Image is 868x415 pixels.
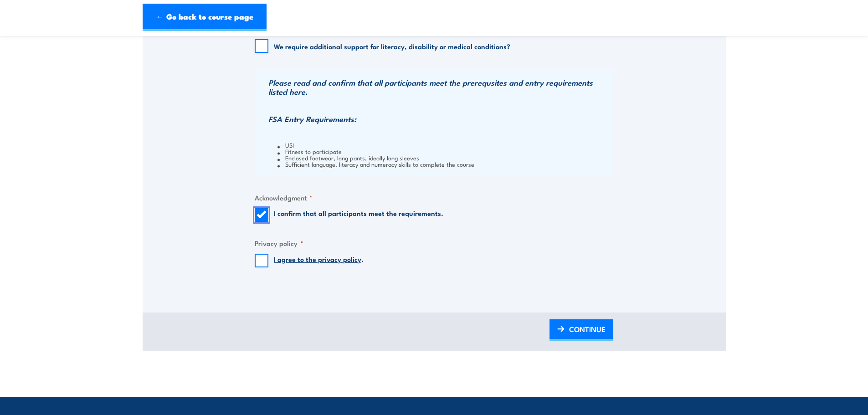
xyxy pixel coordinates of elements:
label: I confirm that all participants meet the requirements. [274,208,443,222]
span: CONTINUE [569,317,606,341]
h3: Please read and confirm that all participants meet the prerequsites and entry requirements listed... [268,78,611,96]
a: CONTINUE [550,319,613,341]
label: We require additional support for literacy, disability or medical conditions? [274,41,510,51]
li: USI [277,142,611,148]
h3: FSA Entry Requirements: [268,114,611,123]
a: ← Go back to course page [143,4,267,31]
label: . [274,254,364,267]
a: I agree to the privacy policy [274,254,361,264]
li: Sufficient language, literacy and numeracy skills to complete the course [277,161,611,167]
li: Fitness to participate [277,148,611,154]
legend: Privacy policy [255,238,303,248]
li: Enclosed footwear, long pants, ideally long sleeves [277,154,611,161]
legend: Acknowledgment [255,192,313,203]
